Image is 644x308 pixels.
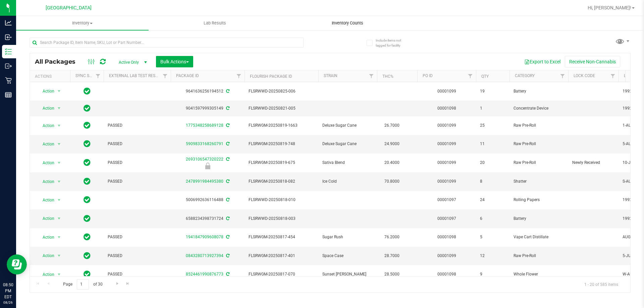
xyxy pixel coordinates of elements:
div: 6588234398731724 [170,215,246,222]
span: Sync from Compliance System [225,197,229,202]
a: 00001099 [437,160,456,165]
span: 8 [480,178,505,185]
span: PASSED [108,160,167,166]
input: Search Package ID, Item Name, SKU, Lot or Part Number... [30,38,304,48]
span: Sugar Rush [322,234,373,240]
div: Newly Received [170,163,246,169]
input: 1 [77,279,89,290]
a: Category [515,73,535,78]
span: [GEOGRAPHIC_DATA] [46,5,92,11]
a: 2693106547320222 [186,157,223,162]
span: select [55,121,63,130]
span: FLSRWGM-20250819-748 [249,141,314,147]
span: In Sync [84,177,91,186]
span: Raw Pre-Roll [514,141,564,147]
a: External Lab Test Result [109,73,162,78]
span: 6 [480,215,505,222]
span: Battery [514,88,564,95]
a: 1941847909608078 [186,235,223,239]
span: In Sync [84,139,91,148]
span: PASSED [108,253,167,259]
a: Inventory Counts [281,16,414,30]
span: FLSRWGM-20250817-070 [249,271,314,278]
a: 00001097 [437,197,456,202]
span: Deluxe Sugar Cane [322,122,373,129]
inline-svg: Inbound [5,34,12,41]
inline-svg: Reports [5,91,12,98]
span: 1 [480,105,505,112]
a: Filter [366,70,377,82]
inline-svg: Inventory [5,48,12,55]
span: In Sync [84,195,91,204]
span: 28.7000 [381,251,403,261]
span: Include items not tagged for facility [376,38,409,48]
a: Strain [324,73,337,78]
span: PASSED [108,178,167,185]
span: Hi, [PERSON_NAME]! [588,5,631,10]
span: select [55,233,63,242]
button: Bulk Actions [156,56,193,67]
span: Battery [514,215,564,222]
a: Filter [465,70,476,82]
span: FLSRWWD-20250825-006 [249,88,314,95]
span: Action [37,86,55,96]
span: PASSED [108,271,167,278]
iframe: Resource center [7,254,27,274]
span: PASSED [108,141,167,147]
a: THC% [382,74,393,79]
span: Sync from Compliance System [225,157,229,162]
a: Filter [93,70,104,82]
span: Raw Pre-Roll [514,122,564,129]
span: Sync from Compliance System [225,235,229,239]
a: 8524461990876773 [186,272,223,276]
div: 5006992636116488 [170,197,246,203]
span: Page of 30 [57,279,108,290]
span: Sync from Compliance System [225,253,229,258]
span: In Sync [84,269,91,279]
span: 26.7000 [381,121,403,130]
span: PASSED [108,234,167,240]
span: select [55,270,63,279]
a: Qty [481,74,489,79]
a: 00001098 [437,272,456,276]
a: Filter [160,70,171,82]
a: 1775348258689128 [186,123,223,128]
a: 5909833168260791 [186,141,223,146]
a: 00001099 [437,123,456,128]
span: FLSRWGM-20250818-082 [249,178,314,185]
div: 9041597999305149 [170,105,246,112]
span: select [55,86,63,96]
span: Bulk Actions [160,59,189,64]
span: FLSRWGM-20250817-401 [249,253,314,259]
span: Action [37,233,55,242]
span: select [55,139,63,149]
span: In Sync [84,121,91,130]
inline-svg: Analytics [5,19,12,26]
span: In Sync [84,232,91,242]
div: 9641636256194512 [170,88,246,95]
span: Action [37,139,55,149]
a: 00001099 [437,141,456,146]
a: PO ID [423,73,433,78]
a: Sync Status [75,73,101,78]
span: 28.5000 [381,269,403,279]
span: All Packages [35,58,82,65]
span: FLSRWWD-20250818-010 [249,197,314,203]
a: Filter [233,70,245,82]
span: Space Case [322,253,373,259]
span: select [55,214,63,223]
span: 12 [480,253,505,259]
span: FLSRWWD-20250821-005 [249,105,314,112]
span: In Sync [84,214,91,223]
span: FLSRWGM-20250819-1663 [249,122,314,129]
span: In Sync [84,251,91,260]
span: In Sync [84,158,91,167]
span: In Sync [84,104,91,113]
a: 00001097 [437,216,456,221]
a: 0843280713927394 [186,253,223,258]
button: Receive Non-Cannabis [565,56,620,67]
button: Export to Excel [520,56,565,67]
a: 00001099 [437,179,456,184]
span: select [55,104,63,113]
span: 9 [480,271,505,278]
